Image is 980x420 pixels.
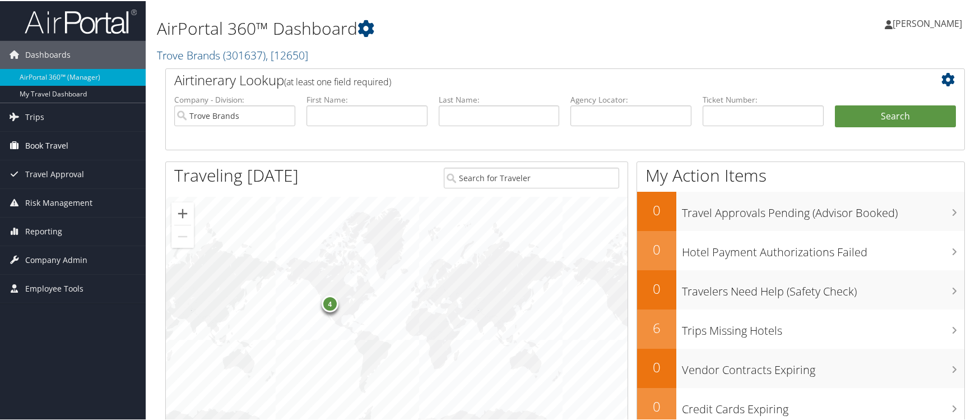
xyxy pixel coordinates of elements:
span: (at least one field required) [284,75,391,87]
h3: Vendor Contracts Expiring [682,356,964,377]
span: Risk Management [25,188,92,216]
a: 0Vendor Contracts Expiring [637,348,964,387]
span: ( 301637 ) [223,47,266,62]
span: Book Travel [25,131,68,159]
a: [PERSON_NAME] [885,6,973,39]
button: Search [835,104,956,127]
label: Last Name: [439,93,560,104]
span: Reporting [25,216,62,244]
h2: 6 [637,317,676,336]
label: Agency Locator: [570,93,691,104]
h2: 0 [637,278,676,297]
span: Company Admin [25,245,87,273]
h3: Credit Cards Expiring [682,395,964,416]
img: airportal-logo.png [25,7,137,34]
label: Company - Division: [174,93,295,104]
label: Ticket Number: [703,93,824,104]
h1: Traveling [DATE] [174,163,299,186]
a: 0Hotel Payment Authorizations Failed [637,230,964,269]
button: Zoom in [171,201,194,224]
a: 0Travel Approvals Pending (Advisor Booked) [637,191,964,230]
h2: Airtinerary Lookup [174,70,889,89]
button: Zoom out [171,224,194,247]
h2: 0 [637,200,676,219]
h3: Travel Approvals Pending (Advisor Booked) [682,199,964,220]
h3: Travelers Need Help (Safety Check) [682,277,964,298]
a: 6Trips Missing Hotels [637,308,964,348]
h2: 0 [637,239,676,258]
span: , [ 12650 ] [266,47,308,62]
div: 4 [322,294,338,311]
a: Trove Brands [157,47,308,62]
h3: Hotel Payment Authorizations Failed [682,238,964,259]
a: 0Travelers Need Help (Safety Check) [637,269,964,308]
h1: My Action Items [637,163,964,186]
span: Travel Approval [25,159,84,187]
h2: 0 [637,357,676,376]
span: Trips [25,102,44,130]
h2: 0 [637,396,676,415]
h3: Trips Missing Hotels [682,316,964,338]
span: Dashboards [25,40,71,68]
label: First Name: [306,93,428,104]
input: Search for Traveler [444,167,619,187]
h1: AirPortal 360™ Dashboard [157,16,701,39]
span: Employee Tools [25,274,83,302]
span: [PERSON_NAME] [893,16,962,29]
